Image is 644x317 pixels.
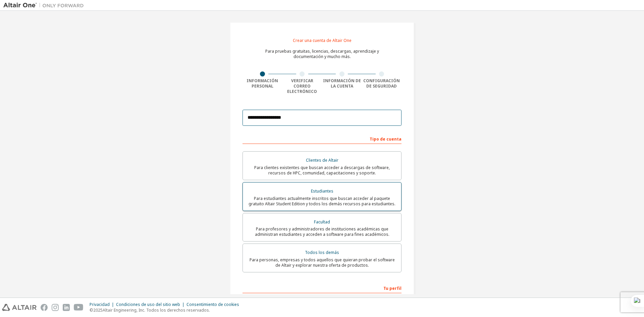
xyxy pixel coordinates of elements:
font: Estudiantes [311,188,333,194]
font: Información personal [247,78,278,89]
font: Para estudiantes actualmente inscritos que buscan acceder al paquete gratuito Altair Student Edit... [249,196,395,207]
font: Para pruebas gratuitas, licencias, descargas, aprendizaje y [265,48,379,54]
font: Facultad [314,219,330,225]
font: Altair Engineering, Inc. Todos los derechos reservados. [103,307,210,313]
img: altair_logo.svg [2,304,37,311]
img: facebook.svg [41,304,48,311]
font: 2025 [93,307,103,313]
font: Consentimiento de cookies [186,302,239,307]
font: Para profesores y administradores de instituciones académicas que administran estudiantes y acced... [255,226,389,237]
font: Información de la cuenta [323,78,361,89]
font: Tu perfil [383,285,401,291]
img: youtube.svg [74,304,84,311]
font: Privacidad [90,302,110,307]
font: documentación y mucho más. [293,54,351,59]
img: linkedin.svg [63,304,70,311]
font: Verificar correo electrónico [287,78,317,94]
font: Para personas, empresas y todos aquellos que quieran probar el software de Altair y explorar nues... [250,257,395,268]
font: Crear una cuenta de Altair One [293,38,352,43]
font: Todos los demás [305,250,339,255]
font: Tipo de cuenta [370,136,401,142]
font: Configuración de seguridad [363,78,400,89]
font: Para clientes existentes que buscan acceder a descargas de software, recursos de HPC, comunidad, ... [254,165,390,176]
img: Altair Uno [3,2,87,9]
img: instagram.svg [52,304,59,311]
font: Condiciones de uso del sitio web [116,302,180,307]
font: © [90,307,93,313]
font: Clientes de Altair [306,157,338,163]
